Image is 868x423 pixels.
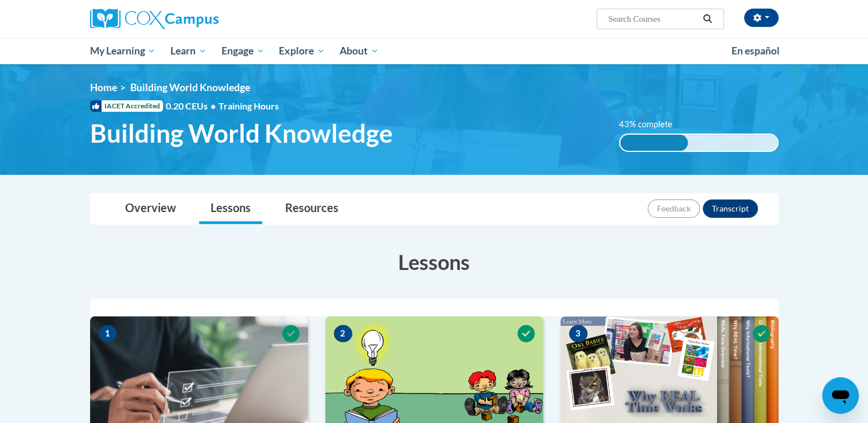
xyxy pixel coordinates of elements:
span: 3 [569,325,587,342]
img: Cox Campus [90,9,219,29]
a: Learn [163,38,214,64]
button: Search [699,12,716,26]
a: Resources [274,194,350,224]
a: About [332,38,386,64]
span: Building World Knowledge [130,81,250,93]
a: Overview [114,194,188,224]
button: Feedback [648,199,700,218]
a: Engage [214,38,272,64]
span: Explore [279,44,325,58]
span: Building World Knowledge [90,118,393,148]
button: Account Settings [744,9,779,27]
a: En español [724,39,787,63]
span: Engage [221,44,264,58]
input: Search Courses [607,12,699,26]
a: Cox Campus [90,9,308,29]
span: • [211,100,216,111]
h3: Lessons [90,248,779,276]
span: Training Hours [219,100,279,111]
a: Home [90,81,117,93]
div: 43% complete [620,135,688,151]
span: About [340,44,379,58]
a: Explore [271,38,332,64]
span: En español [731,45,780,57]
span: IACET Accredited [90,100,163,112]
label: 43% complete [619,118,685,131]
span: Learn [170,44,207,58]
iframe: Button to launch messaging window, conversation in progress [822,377,859,414]
button: Transcript [703,199,758,218]
span: 0.20 CEUs [166,100,219,112]
a: Lessons [199,194,262,224]
a: My Learning [83,38,164,64]
span: 2 [334,325,352,342]
span: 1 [99,325,117,342]
div: Main menu [73,38,796,64]
span: My Learning [89,44,155,58]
